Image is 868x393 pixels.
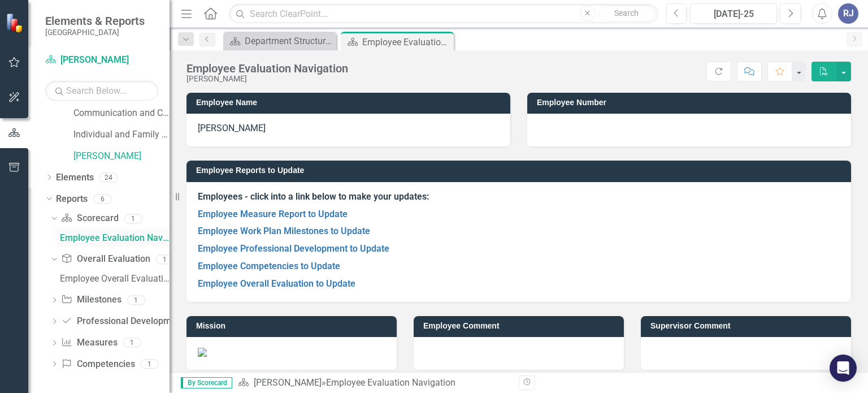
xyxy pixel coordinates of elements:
img: Mission.PNG [198,348,207,357]
a: [PERSON_NAME] [254,377,322,388]
a: Measures [61,336,117,349]
div: 1 [156,254,174,264]
a: Individual and Family Health Program [73,128,170,141]
a: Employee Work Plan Milestones to Update [198,226,370,236]
div: Employee Evaluation Navigation [60,233,170,243]
div: Open Intercom Messenger [830,355,857,382]
a: Department Structure & Strategic Results [226,34,333,48]
div: 24 [99,172,118,182]
div: 1 [123,338,141,348]
div: 1 [141,359,159,369]
h3: Mission [196,322,391,330]
div: Employee Evaluation Navigation [326,377,455,388]
img: ClearPoint Strategy [6,13,25,33]
h3: Employee Comment [423,322,618,330]
a: Reports [56,193,88,206]
a: Employee Competencies to Update [198,261,340,271]
a: Communication and Coordination Program [73,107,170,120]
a: Scorecard [61,212,118,225]
input: Search Below... [45,81,158,101]
a: Employee Professional Development to Update [198,243,389,254]
div: [DATE]-25 [694,7,773,21]
div: Department Structure & Strategic Results [245,34,333,48]
div: Employee Overall Evaluation to Update [60,274,170,284]
a: Professional Development [61,315,184,328]
div: [PERSON_NAME] [186,75,348,83]
h3: Employee Reports to Update [196,166,845,175]
div: 1 [127,295,145,305]
a: Employee Overall Evaluation to Update [198,278,355,289]
a: Employee Evaluation Navigation [57,229,170,247]
a: Overall Evaluation [61,253,150,266]
div: Employee Evaluation Navigation [362,35,451,49]
span: Search [614,8,639,18]
div: 1 [124,214,142,223]
p: [PERSON_NAME] [198,122,499,135]
a: Milestones [61,293,121,306]
div: Employee Evaluation Navigation [186,62,348,75]
button: [DATE]-25 [690,3,777,24]
input: Search ClearPoint... [229,4,657,24]
button: RJ [838,3,858,24]
a: Competencies [61,358,134,371]
button: Search [598,6,655,21]
span: By Scorecard [181,377,232,388]
div: 6 [93,194,111,204]
div: » [238,377,510,390]
h3: Supervisor Comment [650,322,845,330]
small: [GEOGRAPHIC_DATA] [45,28,145,37]
h3: Employee Number [537,98,845,107]
span: Elements & Reports [45,14,145,28]
a: Employee Measure Report to Update [198,209,348,219]
a: Employee Overall Evaluation to Update [57,270,170,288]
a: [PERSON_NAME] [73,150,170,163]
strong: Employees - click into a link below to make your updates: [198,191,429,202]
a: Elements [56,171,94,184]
h3: Employee Name [196,98,505,107]
a: [PERSON_NAME] [45,54,158,67]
